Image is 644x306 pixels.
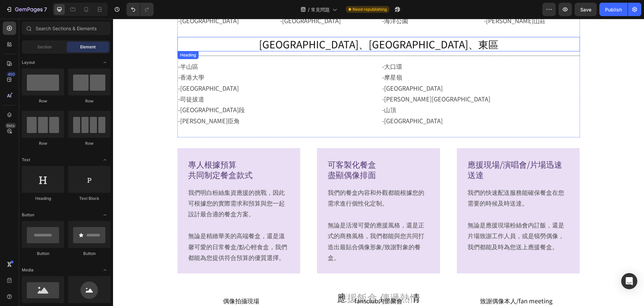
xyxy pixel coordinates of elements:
span: Toggle open [100,265,110,275]
button: Publish [599,3,628,16]
span: Button [22,212,34,218]
a: fansclub内部聚會 [231,272,300,291]
div: Button [22,251,64,257]
p: 無論是精緻華美的高端餐盒，還是溫馨可愛的日常餐盒/點心輕食盒，我們都能為您提供符合預算的優質選擇。 [75,211,177,244]
button: 7 [3,3,50,16]
h2: 應援飯盒 傳遞熱情 [64,271,467,286]
div: Row [68,98,110,104]
div: 450 [6,72,16,77]
p: 偶像拍攝現場 [110,276,146,287]
span: Toggle open [100,57,110,68]
span: 常見問題 [311,6,330,13]
div: Undo/Redo [126,3,154,16]
span: Save [580,7,591,12]
a: 致謝偶像本人/fan meeting [357,272,449,291]
span: Media [22,267,34,273]
span: Text [22,157,30,163]
p: 我們明白粉絲集資應援的挑戰，因此可根據您的實際需求和預算與您一起設計最合適的餐盒方案。 [75,168,177,201]
p: 7 [44,5,47,13]
iframe: Design area [113,19,644,306]
span: Section [37,44,52,50]
span: / [308,6,310,13]
button: Save [575,3,597,16]
p: 無論是活潑可愛的應援風格，還是正式的商務風格，我們都能與您共同打造出最貼合偶像形象/致謝對象的餐盒。 [215,201,316,244]
div: Row [22,98,64,104]
span: Need republishing [353,6,387,12]
div: Row [68,140,110,146]
h2: 專人根據預算 共同制定餐盒款式 [74,139,177,162]
input: Search Sections & Elements [22,21,110,35]
span: Toggle open [100,155,110,165]
p: fansclub内部聚會 [241,276,289,287]
span: Layout [22,59,35,65]
span: Element [80,44,96,50]
div: Open Intercom Messenger [621,273,637,289]
div: Row [22,140,64,146]
h2: 應援現場/演唱會/片場迅速送達 [354,139,457,162]
div: Beta [5,123,16,128]
p: 我們的快速配送服務能確保餐盒在您需要的時候及時送達。 [355,168,456,190]
a: 偶像拍攝現場 [100,272,156,291]
div: Button [68,251,110,257]
div: Text Block [68,195,110,202]
div: Heading [22,195,64,202]
p: 致謝偶像本人/fan meeting [367,276,439,287]
p: 我們的餐盒內容和外觀都能根據您的需求進行個性化定制。 [215,168,316,190]
p: 無論是應援現場粉絲會内訂飯，還是片場致謝工作人員，或是犒勞偶像，我們都能及時為您送上應援餐盒。 [355,201,456,233]
div: Publish [605,6,622,13]
p: -大口環 -摩星嶺 -[GEOGRAPHIC_DATA] -[PERSON_NAME][GEOGRAPHIC_DATA] -山頂 -[GEOGRAPHIC_DATA] [269,42,466,107]
h2: 可客製化餐盒 盡顯偶像排面 [214,139,317,162]
span: Toggle open [100,210,110,220]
